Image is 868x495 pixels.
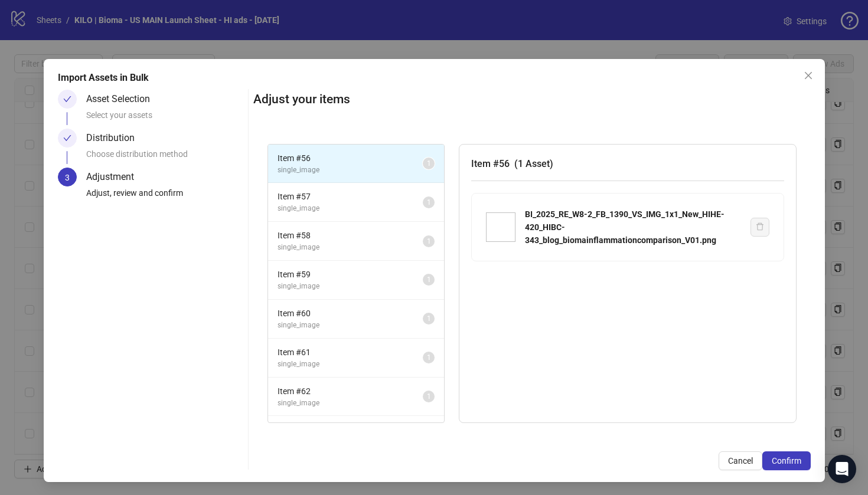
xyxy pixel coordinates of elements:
span: 1 [427,159,431,168]
sup: 1 [423,235,435,247]
button: Confirm [762,451,811,470]
span: 1 [427,198,431,206]
span: Item # 57 [278,190,423,203]
button: Delete [750,218,769,237]
sup: 1 [423,274,435,286]
button: Close [799,66,818,85]
span: Item # 61 [278,346,423,359]
sup: 1 [423,313,435,324]
span: Cancel [728,456,753,466]
div: Adjustment [86,168,143,186]
div: Distribution [86,129,144,147]
span: 3 [65,173,70,182]
div: Select your assets [86,109,244,129]
div: Open Intercom Messenger [828,455,856,483]
span: 1 [427,392,431,401]
sup: 1 [423,158,435,169]
span: 1 [427,314,431,323]
sup: 1 [423,391,435,402]
button: Cancel [719,451,762,470]
span: ( 1 Asset ) [514,158,553,169]
span: single_image [278,359,423,370]
span: single_image [278,281,423,292]
span: Confirm [772,456,801,466]
div: Choose distribution method [86,147,244,168]
span: Item # 58 [278,229,423,242]
img: BI_2025_RE_W8-2_FB_1390_VS_IMG_1x1_New_HIHE-420_HIBC-343_blog_biomainflammationcomparison_V01.png [486,212,515,242]
h3: Item # 56 [471,156,784,171]
sup: 1 [423,196,435,208]
div: BI_2025_RE_W8-2_FB_1390_VS_IMG_1x1_New_HIHE-420_HIBC-343_blog_biomainflammationcomparison_V01.png [525,208,741,247]
span: Item # 59 [278,268,423,281]
span: Item # 56 [278,152,423,165]
span: single_image [278,242,423,253]
span: close [804,71,813,80]
div: Asset Selection [86,90,159,109]
span: Item # 60 [278,307,423,320]
span: single_image [278,398,423,409]
span: 1 [427,353,431,362]
span: 1 [427,276,431,284]
span: single_image [278,203,423,214]
span: check [63,95,71,103]
h2: Adjust your items [253,90,811,109]
sup: 1 [423,352,435,363]
span: single_image [278,320,423,331]
span: Item # 62 [278,385,423,398]
div: Import Assets in Bulk [58,71,811,85]
div: Adjust, review and confirm [86,186,244,206]
span: check [63,134,71,142]
span: single_image [278,165,423,176]
span: 1 [427,237,431,245]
